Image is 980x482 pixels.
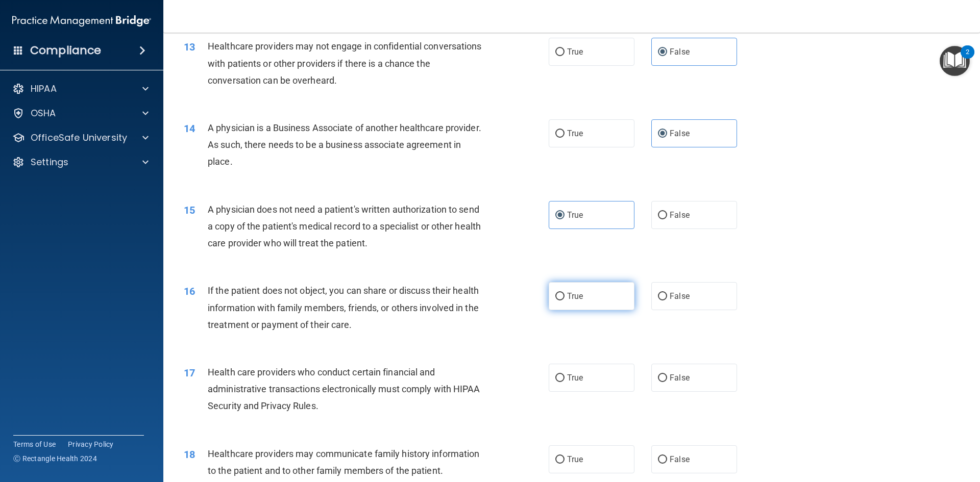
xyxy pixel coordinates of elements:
[670,210,690,220] span: False
[555,456,565,464] input: True
[208,367,480,411] span: Health care providers who conduct certain financial and administrative transactions electronicall...
[13,439,56,449] a: Terms of Use
[670,47,690,57] span: False
[184,367,195,379] span: 17
[966,52,969,65] div: 2
[184,204,195,216] span: 15
[567,47,583,57] span: True
[555,130,565,138] input: True
[555,212,565,219] input: True
[567,210,583,220] span: True
[658,456,667,464] input: False
[658,293,667,300] input: False
[567,454,583,464] span: True
[555,293,565,300] input: True
[658,374,667,382] input: False
[208,122,481,167] span: A physician is a Business Associate of another healthcare provider. As such, there needs to be a ...
[555,48,565,56] input: True
[940,46,970,76] button: Open Resource Center, 2 new notifications
[31,107,56,119] p: OSHA
[670,373,690,383] span: False
[208,204,481,248] span: A physician does not need a patient's written authorization to send a copy of the patient's medic...
[12,107,149,119] a: OSHA
[208,448,479,476] span: Healthcare providers may communicate family history information to the patient and to other famil...
[68,439,114,449] a: Privacy Policy
[670,129,690,138] span: False
[670,291,690,301] span: False
[658,212,667,219] input: False
[567,291,583,301] span: True
[208,285,479,329] span: If the patient does not object, you can share or discuss their health information with family mem...
[184,122,195,135] span: 14
[184,448,195,461] span: 18
[555,374,565,382] input: True
[31,83,57,95] p: HIPAA
[658,130,667,138] input: False
[13,453,97,464] span: Ⓒ Rectangle Health 2024
[12,156,149,168] a: Settings
[30,43,101,58] h4: Compliance
[567,129,583,138] span: True
[184,285,195,297] span: 16
[12,11,151,31] img: PMB logo
[208,41,482,85] span: Healthcare providers may not engage in confidential conversations with patients or other provider...
[658,48,667,56] input: False
[31,132,127,144] p: OfficeSafe University
[670,454,690,464] span: False
[184,41,195,53] span: 13
[31,156,68,168] p: Settings
[12,132,149,144] a: OfficeSafe University
[567,373,583,383] span: True
[12,83,149,95] a: HIPAA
